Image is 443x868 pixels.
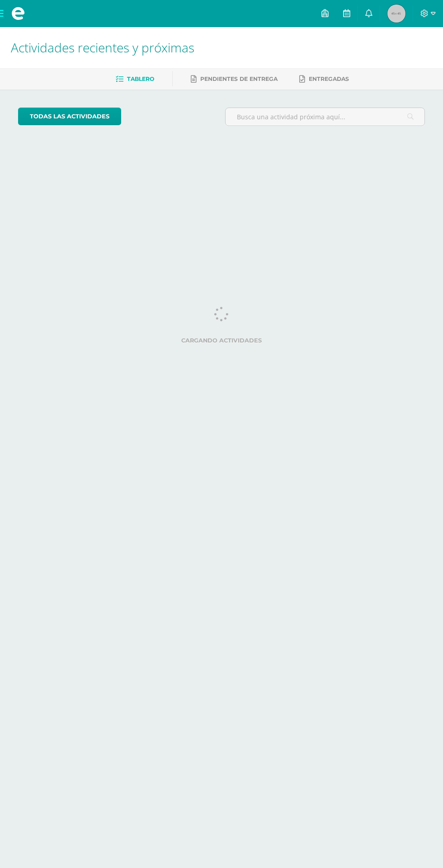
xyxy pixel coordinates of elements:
[18,108,121,125] a: todas las Actividades
[18,337,425,344] label: Cargando actividades
[200,75,278,82] span: Pendientes de entrega
[127,75,154,82] span: Tablero
[387,5,405,23] img: 45x45
[116,72,154,86] a: Tablero
[226,108,424,126] input: Busca una actividad próxima aquí...
[191,72,278,86] a: Pendientes de entrega
[11,39,194,56] span: Actividades recientes y próximas
[309,75,349,82] span: Entregadas
[299,72,349,86] a: Entregadas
